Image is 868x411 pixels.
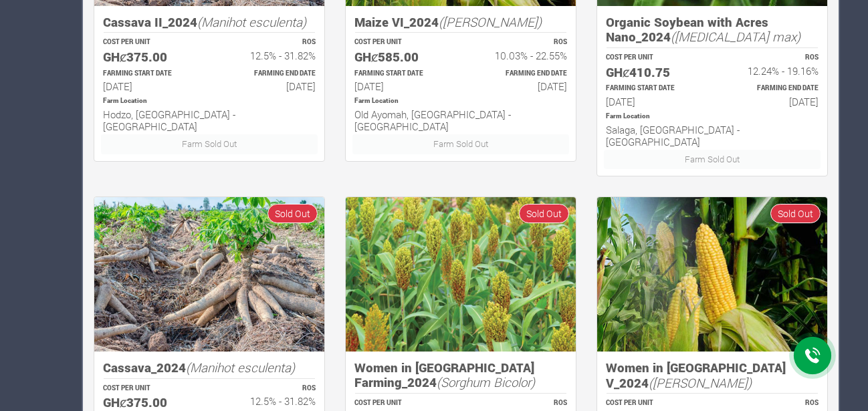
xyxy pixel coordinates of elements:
[221,49,316,61] h6: 12.5% - 31.82%
[221,37,316,47] p: ROS
[354,108,567,132] h6: Old Ayomah, [GEOGRAPHIC_DATA] - [GEOGRAPHIC_DATA]
[473,49,567,61] h6: 10.03% - 22.55%
[94,197,324,352] img: growforme image
[103,80,197,92] h6: [DATE]
[186,359,295,376] i: (Manihot esculenta)
[724,65,819,77] h6: 12.24% - 19.16%
[221,69,316,79] p: Estimated Farming End Date
[346,197,576,351] img: growforme image
[606,65,700,80] h5: GHȼ410.75
[354,37,449,47] p: COST PER UNIT
[724,96,819,108] h6: [DATE]
[197,13,306,30] i: (Manihot esculenta)
[354,49,449,65] h5: GHȼ585.00
[606,360,819,390] h5: Women in [GEOGRAPHIC_DATA] V_2024
[473,80,567,92] h6: [DATE]
[724,53,819,63] p: ROS
[103,384,197,394] p: COST PER UNIT
[606,124,819,148] h6: Salaga, [GEOGRAPHIC_DATA] - [GEOGRAPHIC_DATA]
[439,13,542,30] i: ([PERSON_NAME])
[473,37,567,47] p: ROS
[103,37,197,47] p: COST PER UNIT
[354,15,567,30] h5: Maize VI_2024
[724,398,819,408] p: ROS
[221,384,316,394] p: ROS
[473,69,567,79] p: Estimated Farming End Date
[671,28,800,45] i: ([MEDICAL_DATA] max)
[103,96,316,106] p: Location of Farm
[649,374,752,391] i: ([PERSON_NAME])
[103,360,316,376] h5: Cassava_2024
[606,112,819,122] p: Location of Farm
[103,15,316,30] h5: Cassava II_2024
[103,49,197,65] h5: GHȼ375.00
[606,96,700,108] h6: [DATE]
[437,374,535,390] i: (Sorghum Bicolor)
[597,197,827,352] img: growforme image
[103,108,316,132] h6: Hodzo, [GEOGRAPHIC_DATA] - [GEOGRAPHIC_DATA]
[267,204,318,223] span: Sold Out
[606,398,700,408] p: COST PER UNIT
[724,84,819,94] p: Estimated Farming End Date
[473,398,567,408] p: ROS
[354,80,449,92] h6: [DATE]
[354,69,449,79] p: Estimated Farming Start Date
[606,15,819,45] h5: Organic Soybean with Acres Nano_2024
[103,69,197,79] p: Estimated Farming Start Date
[221,80,316,92] h6: [DATE]
[519,204,569,223] span: Sold Out
[606,53,700,63] p: COST PER UNIT
[770,204,821,223] span: Sold Out
[103,395,197,410] h5: GHȼ375.00
[606,84,700,94] p: Estimated Farming Start Date
[354,360,567,390] h5: Women in [GEOGRAPHIC_DATA] Farming_2024
[221,395,316,407] h6: 12.5% - 31.82%
[354,398,449,408] p: COST PER UNIT
[354,96,567,106] p: Location of Farm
